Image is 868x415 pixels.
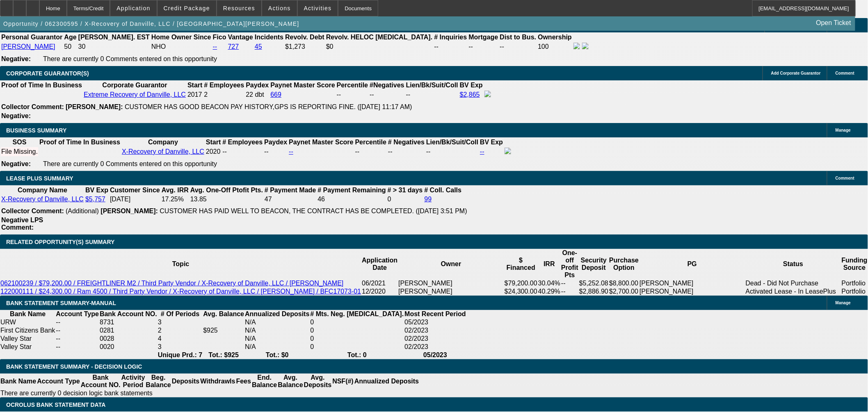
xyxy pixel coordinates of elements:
b: BV Exp [460,82,483,89]
th: SOS [1,138,38,146]
td: -- [55,343,99,351]
b: Corporate Guarantor [102,82,167,89]
b: Negative: [1,112,31,119]
span: Resources [223,5,255,11]
td: -- [468,42,499,51]
span: Bank Statement Summary - Decision Logic [6,363,142,370]
img: facebook-icon.png [505,148,511,154]
span: BANK STATEMENT SUMMARY-MANUAL [6,300,116,306]
th: Account Type [37,374,80,389]
b: Negative LPS Comment: [1,217,43,231]
td: $1,273 [285,42,325,51]
a: 062100239 / $79,200.00 / FREIGHTLINER M2 / Third Party Vendor / X-Recovery of Danville, LLC / [PE... [0,280,344,287]
th: Fees [236,374,251,389]
button: Resources [217,0,261,16]
th: Avg. Balance [203,310,244,318]
td: $925 [203,326,244,335]
td: -- [55,318,99,326]
a: [PERSON_NAME] [1,43,55,50]
b: Dist to Bus. [500,34,537,41]
a: $5,757 [85,196,105,203]
span: Activities [304,5,332,11]
span: Opportunity / 062300595 / X-Recovery of Danville, LLC / [GEOGRAPHIC_DATA][PERSON_NAME] [3,21,299,27]
b: Paydex [246,82,269,89]
a: Open Ticket [813,16,854,30]
span: CUSTOMER HAS PAID WELL TO BEACON, THE CONTRACT HAS BE COMPLETED. ([DATE] 3:51 PM) [160,207,467,214]
td: Portfolio [841,287,868,296]
td: 0281 [99,326,158,335]
span: Credit Package [164,5,210,11]
td: 02/2023 [404,343,466,351]
td: 3 [158,343,203,351]
span: Manage [836,128,851,132]
td: -- [426,147,479,156]
th: Owner [398,249,504,279]
a: -- [480,148,484,155]
td: -- [264,147,288,156]
th: Avg. Balance [277,374,303,389]
a: 669 [270,91,281,98]
b: Fico [213,34,226,41]
span: Application [116,5,150,11]
th: Annualized Deposits [244,310,310,318]
b: Negative: [1,55,31,62]
b: Paydex [264,139,287,146]
td: 02/2023 [404,335,466,343]
a: 122000111 / $24,300.00 / Ram 4500 / Third Party Vendor / X-Recovery of Danville, LLC / [PERSON_NA... [0,288,361,295]
th: NSF(#) [332,374,354,389]
img: facebook-icon.png [484,91,491,97]
b: Company [148,139,178,146]
th: Status [745,249,841,279]
div: -- [388,148,425,155]
td: $2,700.00 [609,287,639,296]
b: Mortgage [469,34,498,41]
td: 47 [264,195,316,203]
b: [PERSON_NAME]: [101,207,158,214]
th: # Mts. Neg. [MEDICAL_DATA]. [310,310,404,318]
td: 0 [310,343,404,351]
b: # Coll. Calls [425,187,462,194]
b: #Negatives [370,82,404,89]
th: Withdrawls [200,374,235,389]
td: 2 [158,326,203,335]
td: 8731 [99,318,158,326]
b: Avg. One-Off Ptofit Pts. [190,187,263,194]
b: Revolv. HELOC [MEDICAL_DATA]. [326,34,433,41]
a: -- [213,43,217,50]
td: -- [561,279,579,287]
span: There are currently 0 Comments entered on this opportunity [43,55,217,62]
b: Start [187,82,202,89]
td: 05/2023 [404,318,466,326]
b: Percentile [337,82,368,89]
td: 0020 [99,343,158,351]
td: N/A [244,343,310,351]
th: Activity Period [121,374,146,389]
td: 0 [387,195,423,203]
b: Ownership [538,34,572,41]
b: Start [206,139,221,146]
td: N/A [244,335,310,343]
b: # Payment Remaining [318,187,386,194]
th: Unique Prd.: 7 [158,351,203,359]
td: -- [434,42,467,51]
span: -- [222,148,227,155]
td: 40.29% [538,287,561,296]
b: Lien/Bk/Suit/Coll [426,139,478,146]
td: 0 [310,326,404,335]
b: Home Owner Since [151,34,211,41]
img: linkedin-icon.png [582,43,589,49]
td: 46 [317,195,386,203]
a: 99 [425,196,432,203]
span: RELATED OPPORTUNITY(S) SUMMARY [6,239,114,245]
b: Lien/Bk/Suit/Coll [406,82,458,89]
td: [DATE] [110,195,160,203]
td: 2017 [187,90,203,99]
th: Annualized Deposits [354,374,419,389]
td: Dead - Did Not Purchase [745,279,841,287]
span: Comment [836,71,854,75]
th: Bank Account NO. [99,310,158,318]
td: 4 [158,335,203,343]
b: [PERSON_NAME]: [66,103,123,110]
td: 3 [158,318,203,326]
th: Proof of Time In Business [1,81,82,89]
